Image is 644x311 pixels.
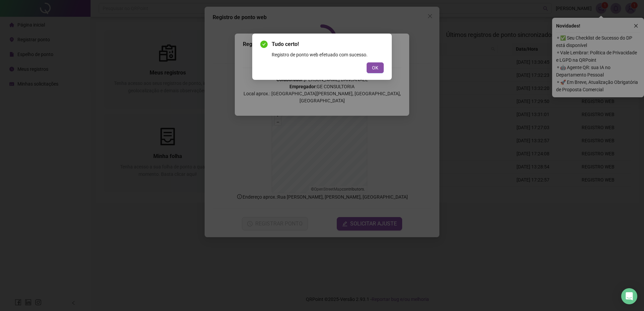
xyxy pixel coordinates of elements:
[260,41,268,48] span: check-circle
[272,51,384,58] div: Registro de ponto web efetuado com sucesso.
[372,64,378,71] span: OK
[621,288,637,304] div: Open Intercom Messenger
[367,62,384,73] button: OK
[272,40,384,48] span: Tudo certo!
